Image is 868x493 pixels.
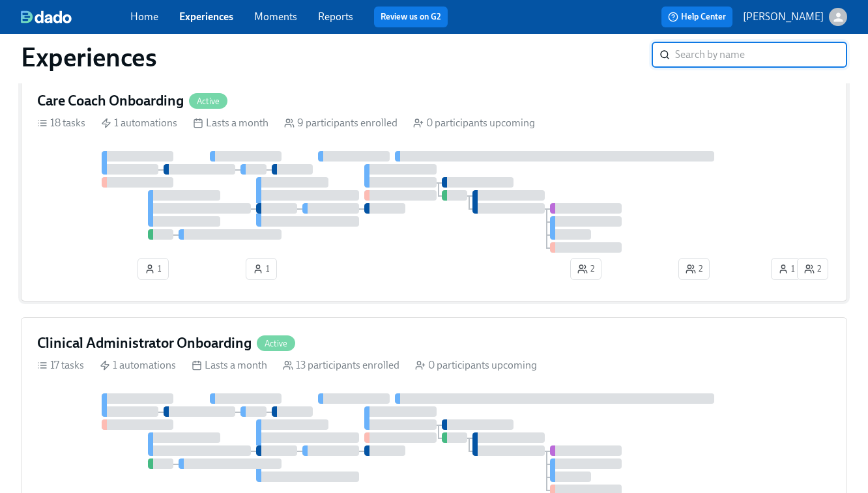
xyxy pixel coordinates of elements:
[37,116,85,130] div: 18 tasks
[189,96,227,106] span: Active
[101,116,177,130] div: 1 automations
[100,358,176,373] div: 1 automations
[778,262,795,275] span: 1
[318,10,353,23] a: Reports
[577,262,594,275] span: 2
[253,262,270,275] span: 1
[743,8,847,26] button: [PERSON_NAME]
[678,258,710,280] button: 2
[21,42,157,73] h1: Experiences
[37,333,252,353] h4: Clinical Administrator Onboarding
[686,262,702,275] span: 2
[246,258,277,280] button: 1
[374,7,448,27] button: Review us on G2
[381,10,441,23] a: Review us on G2
[254,10,297,23] a: Moments
[415,358,537,373] div: 0 participants upcoming
[37,91,184,111] h4: Care Coach Onboarding
[675,42,847,68] input: Search by name
[668,10,726,23] span: Help Center
[743,10,824,24] p: [PERSON_NAME]
[771,258,802,280] button: 1
[192,358,267,373] div: Lasts a month
[570,258,601,280] button: 2
[37,358,84,373] div: 17 tasks
[21,10,72,23] img: dado
[283,358,399,373] div: 13 participants enrolled
[413,116,535,130] div: 0 participants upcoming
[130,10,158,23] a: Home
[193,116,268,130] div: Lasts a month
[21,75,847,302] a: Care Coach OnboardingActive18 tasks 1 automations Lasts a month 9 participants enrolled 0 partici...
[661,7,732,27] button: Help Center
[179,10,233,23] a: Experiences
[797,258,828,280] button: 2
[257,339,295,348] span: Active
[21,10,130,23] a: dado
[137,258,169,280] button: 1
[284,116,398,130] div: 9 participants enrolled
[804,262,821,275] span: 2
[145,262,162,275] span: 1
